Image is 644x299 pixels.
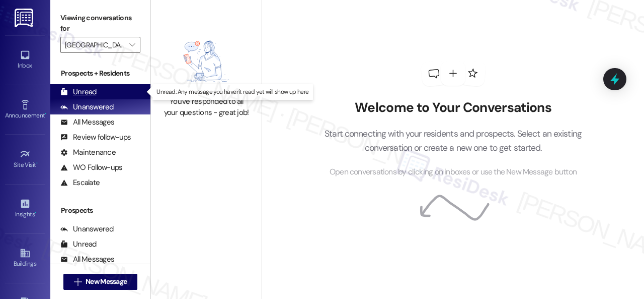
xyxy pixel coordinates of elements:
div: WO Follow-ups [60,162,122,173]
input: All communities [65,37,124,53]
div: Escalate [60,177,100,188]
div: Maintenance [60,147,116,158]
a: Buildings [5,245,45,272]
i:  [129,41,135,49]
div: You've responded to all your questions - great job! [162,96,251,118]
span: • [45,110,46,117]
div: Prospects + Residents [50,68,150,79]
p: Unread: Any message you haven't read yet will show up here [156,88,308,96]
p: Start connecting with your residents and prospects. Select an existing conversation or create a n... [309,127,597,155]
h2: Welcome to Your Conversations [309,100,597,116]
i:  [74,278,82,286]
button: New Message [63,274,138,290]
div: Unanswered [60,224,114,234]
a: Insights • [5,195,45,222]
span: • [35,209,36,216]
span: New Message [86,276,127,287]
div: Prospects [50,205,150,216]
span: Open conversations by clicking on inboxes or use the New Message button [330,166,577,178]
a: Site Visit • [5,146,45,173]
span: • [36,160,38,167]
img: ResiDesk Logo [15,9,35,27]
a: Inbox [5,46,45,74]
label: Viewing conversations for [60,10,140,37]
div: Unanswered [60,102,114,112]
div: Review follow-ups [60,132,131,143]
div: All Messages [60,254,114,265]
div: Unread [60,239,97,250]
div: All Messages [60,117,114,128]
div: Unread [60,87,97,97]
img: empty-state [167,32,246,92]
